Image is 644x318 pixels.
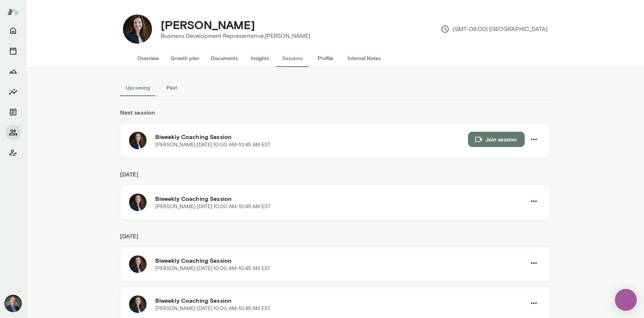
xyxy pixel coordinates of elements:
[120,79,156,96] button: Upcoming
[161,32,310,40] p: Business Development Representative, [PERSON_NAME]
[6,105,20,119] button: Documents
[120,79,551,96] div: basic tabs example
[165,49,205,67] button: Growth plan
[441,25,548,33] p: (GMT-06:00) [GEOGRAPHIC_DATA]
[155,265,271,272] p: [PERSON_NAME] · [DATE] · 10:00 AM-10:45 AM EST
[205,49,244,67] button: Documents
[6,125,20,140] button: Members
[155,132,468,141] h6: Biweekly Coaching Session
[155,305,271,312] p: [PERSON_NAME] · [DATE] · 10:00 AM-10:45 AM EST
[7,5,19,19] img: Mento
[6,84,20,99] button: Insights
[156,79,188,96] button: Past
[120,232,551,246] h6: [DATE]
[155,256,526,265] h6: Biweekly Coaching Session
[6,23,20,38] button: Home
[155,203,271,210] p: [PERSON_NAME] · [DATE] · 10:00 AM-10:45 AM EST
[120,170,551,184] h6: [DATE]
[6,146,20,160] button: Client app
[120,108,551,123] h6: Next session
[6,44,20,58] button: Sessions
[276,49,309,67] button: Sessions
[468,132,525,147] button: Join session
[132,49,165,67] button: Overview
[155,194,526,203] h6: Biweekly Coaching Session
[155,296,526,305] h6: Biweekly Coaching Session
[309,49,342,67] button: Profile
[155,141,271,148] p: [PERSON_NAME] · [DATE] · 10:00 AM-10:45 AM EST
[342,49,387,67] button: Internal Notes
[4,295,22,312] img: Michael Alden
[6,64,20,79] button: Growth Plan
[161,18,255,32] h4: [PERSON_NAME]
[123,15,152,44] img: Anna Chilstedt
[244,49,276,67] button: Insights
